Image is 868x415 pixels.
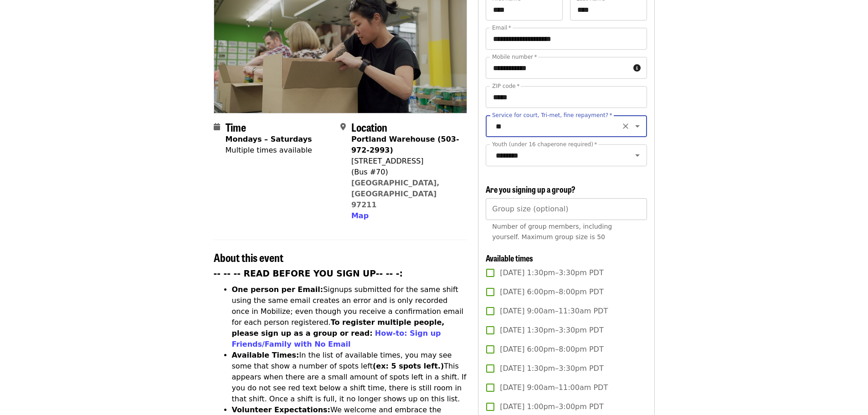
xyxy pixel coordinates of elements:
strong: Mondays – Saturdays [226,135,312,143]
div: (Bus #70) [351,167,460,178]
span: About this event [214,249,283,265]
label: Service for court, Tri-met, fine repayment? [492,113,612,118]
strong: To register multiple people, please sign up as a group or read: [232,318,445,338]
button: Open [631,149,644,162]
span: [DATE] 6:00pm–8:00pm PDT [500,287,603,297]
span: Are you signing up a group? [486,183,575,195]
a: How-to: Sign up Friends/Family with No Email [232,329,441,348]
label: Youth (under 16 chaperone required) [492,142,597,147]
label: ZIP code [492,83,519,89]
i: calendar icon [214,123,220,131]
strong: One person per Email: [232,285,324,294]
strong: Portland Warehouse (503-972-2993) [351,135,459,154]
div: [STREET_ADDRESS] [351,156,460,167]
span: Map [351,211,369,220]
span: [DATE] 9:00am–11:30am PDT [500,306,608,317]
label: Email [492,25,511,31]
button: Clear [619,120,632,133]
input: Email [486,28,647,50]
span: Time [226,119,246,135]
span: [DATE] 1:00pm–3:00pm PDT [500,401,603,412]
input: ZIP code [486,86,647,108]
span: [DATE] 1:30pm–3:30pm PDT [500,325,603,336]
strong: Volunteer Expectations: [232,405,331,414]
span: Available times [486,252,533,264]
i: circle-info icon [633,64,641,72]
span: [DATE] 9:00am–11:00am PDT [500,382,608,393]
div: Multiple times available [226,145,312,156]
button: Open [631,120,644,133]
a: [GEOGRAPHIC_DATA], [GEOGRAPHIC_DATA] 97211 [351,179,440,209]
button: Map [351,210,369,221]
span: [DATE] 6:00pm–8:00pm PDT [500,344,603,355]
li: Signups submitted for the same shift using the same email creates an error and is only recorded o... [232,284,467,350]
strong: (ex: 5 spots left.) [373,362,444,370]
input: Mobile number [486,57,629,79]
span: Location [351,119,387,135]
span: Number of group members, including yourself. Maximum group size is 50 [492,223,612,241]
strong: -- -- -- READ BEFORE YOU SIGN UP-- -- -: [214,269,403,278]
strong: Available Times: [232,351,299,359]
li: In the list of available times, you may see some that show a number of spots left This appears wh... [232,350,467,405]
span: [DATE] 1:30pm–3:30pm PDT [500,363,603,374]
span: [DATE] 1:30pm–3:30pm PDT [500,267,603,278]
label: Mobile number [492,54,537,60]
i: map-marker-alt icon [340,123,346,131]
input: [object Object] [486,198,647,220]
